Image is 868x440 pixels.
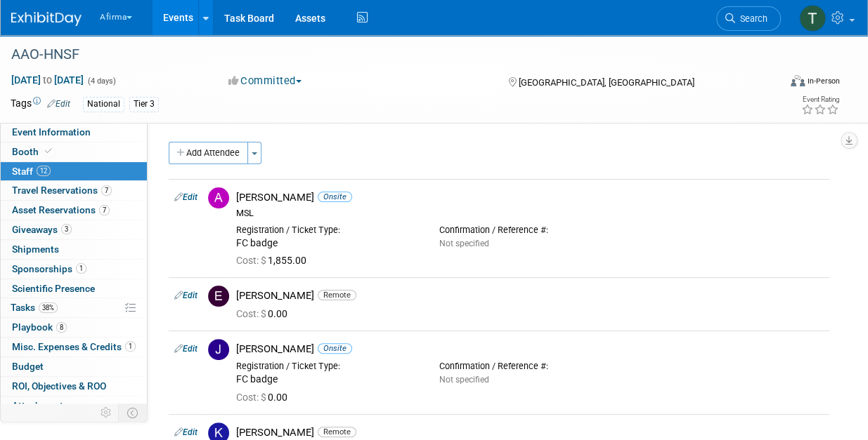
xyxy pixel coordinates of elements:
[12,380,106,392] span: ROI, Objectives & ROO
[208,286,229,307] img: E.jpg
[83,97,124,112] div: National
[1,240,147,259] a: Shipments
[11,302,58,313] span: Tasks
[12,244,59,255] span: Shipments
[101,185,112,196] span: 7
[236,225,418,236] div: Registration / Ticket Type:
[318,427,356,437] span: Remote
[11,12,82,26] img: ExhibitDay
[236,255,312,266] span: 1,855.00
[12,185,112,196] span: Travel Reservations
[1,318,147,337] a: Playbook8
[799,5,826,32] img: Taylor Sebesta
[1,201,147,220] a: Asset Reservations7
[801,96,839,103] div: Event Rating
[1,298,147,317] a: Tasks38%
[1,357,147,376] a: Budget
[208,187,229,208] img: A.jpg
[11,96,70,112] td: Tags
[86,76,116,86] span: (4 days)
[439,361,621,372] div: Confirmation / Reference #:
[12,341,136,352] span: Misc. Expenses & Credits
[45,147,52,155] i: Booth reservation complete
[119,404,148,422] td: Toggle Event Tabs
[1,279,147,298] a: Scientific Presence
[208,339,229,360] img: J.jpg
[6,42,769,67] div: AAO-HNSF
[791,75,805,86] img: Format-Inperson.png
[37,166,51,176] span: 12
[236,208,824,219] div: MSL
[174,291,197,300] a: Edit
[1,396,147,415] a: Attachments
[174,344,197,354] a: Edit
[12,361,44,372] span: Budget
[94,404,119,422] td: Personalize Event Tab Strip
[12,166,51,177] span: Staff
[12,263,86,274] span: Sponsorships
[39,302,58,313] span: 38%
[99,205,110,215] span: 7
[12,126,91,138] span: Event Information
[439,375,489,385] span: Not specified
[318,192,352,202] span: Onsite
[236,255,268,266] span: Cost: $
[236,361,418,372] div: Registration / Ticket Type:
[1,377,147,396] a: ROI, Objectives & ROO
[236,237,418,250] div: FC badge
[236,308,293,319] span: 0.00
[236,342,824,356] div: [PERSON_NAME]
[519,77,694,88] span: [GEOGRAPHIC_DATA], [GEOGRAPHIC_DATA]
[1,260,147,279] a: Sponsorships1
[236,392,268,403] span: Cost: $
[12,224,72,235] span: Giveaways
[1,162,147,181] a: Staff12
[11,74,84,86] span: [DATE] [DATE]
[224,74,307,88] button: Committed
[716,6,781,31] a: Search
[236,191,824,204] div: [PERSON_NAME]
[12,321,67,333] span: Playbook
[318,343,352,354] span: Onsite
[12,204,110,215] span: Asset Reservations
[236,392,293,403] span: 0.00
[1,181,147,200] a: Travel Reservations7
[236,308,268,319] span: Cost: $
[439,239,489,248] span: Not specified
[61,224,72,234] span: 3
[236,373,418,386] div: FC badge
[174,192,197,202] a: Edit
[12,146,55,157] span: Booth
[735,13,767,24] span: Search
[318,290,356,300] span: Remote
[807,76,840,86] div: In-Person
[12,400,68,411] span: Attachments
[1,123,147,142] a: Event Information
[174,427,197,437] a: Edit
[56,322,67,333] span: 8
[47,99,70,109] a: Edit
[125,341,136,352] span: 1
[76,263,86,274] span: 1
[129,97,159,112] div: Tier 3
[236,289,824,302] div: [PERSON_NAME]
[719,73,840,94] div: Event Format
[41,74,54,86] span: to
[439,225,621,236] div: Confirmation / Reference #:
[1,338,147,356] a: Misc. Expenses & Credits1
[1,142,147,161] a: Booth
[1,220,147,239] a: Giveaways3
[169,142,248,164] button: Add Attendee
[236,426,824,439] div: [PERSON_NAME]
[12,283,95,294] span: Scientific Presence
